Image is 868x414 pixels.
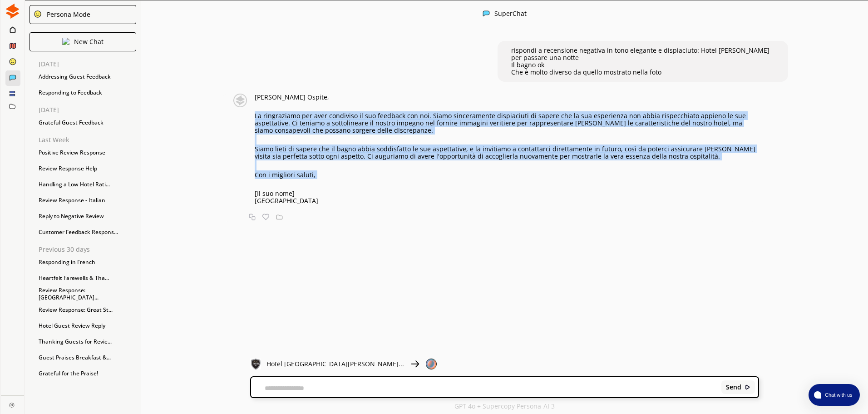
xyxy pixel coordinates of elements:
div: Grateful for the Praise! [34,367,141,380]
div: Handling a Low Hotel Rati... [34,178,141,191]
div: Responding in French [34,255,141,269]
div: Review Response: Great St... [34,303,141,317]
p: Con i migliori saluti, [255,171,759,179]
div: Addressing Guest Feedback [34,70,141,84]
img: Close [250,359,261,369]
img: Close [62,38,69,45]
b: Send [726,384,741,391]
p: New Chat [74,38,104,45]
p: Hotel [GEOGRAPHIC_DATA][PERSON_NAME]... [266,360,404,368]
p: [Il suo nome] [255,190,759,197]
div: Limited Room Availability [34,383,141,396]
p: Siamo lieti di sapere che il bagno abbia soddisfatto le sue aspettative, e la invitiamo a contatt... [255,145,759,160]
img: Save [276,214,283,220]
div: Heartfelt Farewells & Tha... [34,271,141,285]
p: rispondi a recensione negativa in tono elegante e dispiaciuto: Hotel [PERSON_NAME] per passare un... [511,47,774,61]
div: Positive Review Response [34,146,141,160]
img: Close [483,10,490,17]
div: Persona Mode [44,11,90,18]
img: Close [745,384,751,390]
div: Reply to Negative Review [34,209,141,223]
img: Favorite [262,214,269,220]
img: Close [426,359,437,369]
p: Che è molto diverso da quello mostrato nella foto [511,69,774,76]
p: Previous 30 days [39,246,141,253]
span: Chat with us [821,391,854,399]
div: Review Response Help [34,162,141,175]
p: GPT 4o + Supercopy Persona-AI 3 [454,403,555,410]
img: Close [34,10,42,18]
p: [DATE] [39,106,141,114]
img: Copy [249,214,256,220]
div: Thanking Guests for Revie... [34,335,141,349]
div: Hotel Guest Review Reply [34,319,141,333]
div: SuperChat [494,10,527,19]
p: Il bagno ok [511,61,774,69]
div: Grateful Guest Feedback [34,116,141,130]
p: Last Week [39,136,141,144]
a: Close [1,396,24,412]
img: Close [5,4,20,19]
p: [DATE] [39,60,141,68]
img: Close [409,359,420,369]
p: La ringraziamo per aver condiviso il suo feedback con noi. Siamo sinceramente dispiaciuti di sape... [255,112,759,134]
div: Guest Praises Breakfast &... [34,351,141,364]
div: Customer Feedback Respons... [34,225,141,239]
img: Close [230,94,250,107]
div: Review Response - Italian [34,194,141,207]
div: Review Response: [GEOGRAPHIC_DATA]... [34,287,141,301]
div: Responding to Feedback [34,86,141,100]
p: [GEOGRAPHIC_DATA] [255,197,759,205]
img: Close [9,402,15,408]
button: atlas-launcher [809,384,860,406]
p: [PERSON_NAME] Ospite, [255,94,759,101]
